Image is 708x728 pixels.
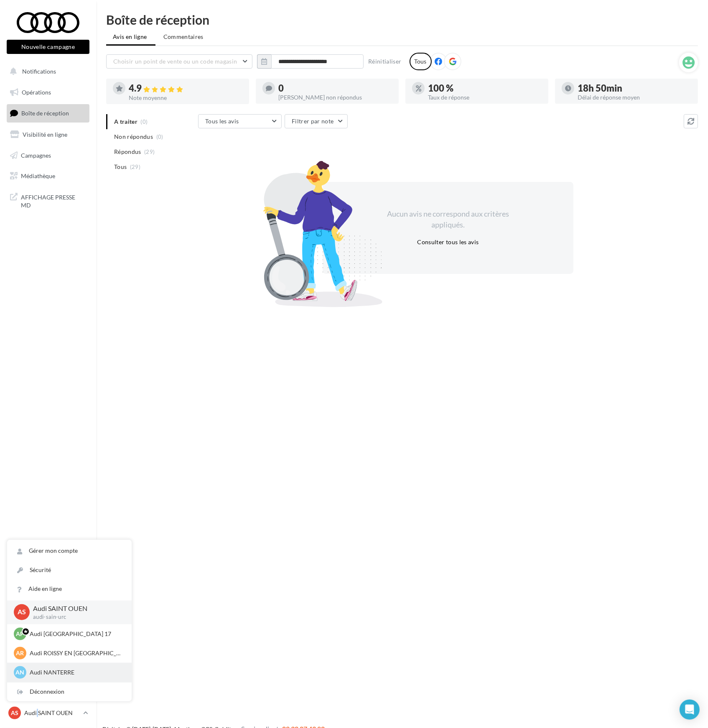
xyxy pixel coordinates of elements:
[114,163,127,171] span: Tous
[428,84,542,93] div: 100 %
[365,56,405,66] button: Réinitialiser
[24,709,80,717] p: Audi SAINT OUEN
[5,84,91,101] a: Opérations
[198,114,282,128] button: Tous les avis
[5,188,91,213] a: AFFICHAGE PRESSE MD
[33,613,118,621] p: audi-sain-urc
[129,84,242,93] div: 4.9
[5,104,91,122] a: Boîte de réception
[106,13,698,26] div: Boîte de réception
[7,705,89,721] a: AS Audi SAINT OUEN
[578,95,691,100] div: Délai de réponse moyen
[414,237,482,247] button: Consulter tous les avis
[21,110,69,117] span: Boîte de réception
[21,192,86,209] span: AFFICHAGE PRESSE MD
[144,148,155,155] span: (29)
[22,89,51,96] span: Opérations
[410,53,432,70] div: Tous
[5,147,91,164] a: Campagnes
[428,95,542,100] div: Taux de réponse
[578,84,691,93] div: 18h 50min
[16,668,25,677] span: AN
[11,709,18,717] span: AS
[30,668,122,677] p: Audi NANTERRE
[23,131,67,138] span: Visibilité en ligne
[113,58,237,65] span: Choisir un point de vente ou un code magasin
[114,148,141,156] span: Répondus
[129,95,242,101] div: Note moyenne
[7,580,132,598] a: Aide en ligne
[376,209,520,230] div: Aucun avis ne correspond aux critères appliqués.
[21,172,55,179] span: Médiathèque
[30,649,122,657] p: Audi ROISSY EN [GEOGRAPHIC_DATA]
[106,54,252,69] button: Choisir un point de vente ou un code magasin
[7,561,132,580] a: Sécurité
[7,542,132,560] a: Gérer mon compte
[278,95,392,100] div: [PERSON_NAME] non répondus
[156,133,163,140] span: (0)
[18,608,26,617] span: AS
[680,700,700,720] div: Open Intercom Messenger
[22,68,56,75] span: Notifications
[5,167,91,185] a: Médiathèque
[130,163,140,170] span: (29)
[5,126,91,143] a: Visibilité en ligne
[5,63,88,80] button: Notifications
[30,630,122,638] p: Audi [GEOGRAPHIC_DATA] 17
[21,151,51,158] span: Campagnes
[7,40,89,54] button: Nouvelle campagne
[33,604,118,613] p: Audi SAINT OUEN
[7,682,132,701] div: Déconnexion
[114,133,153,141] span: Non répondus
[16,649,24,657] span: AR
[16,630,24,638] span: AP
[278,84,392,93] div: 0
[205,118,239,125] span: Tous les avis
[285,114,348,128] button: Filtrer par note
[163,33,204,41] span: Commentaires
